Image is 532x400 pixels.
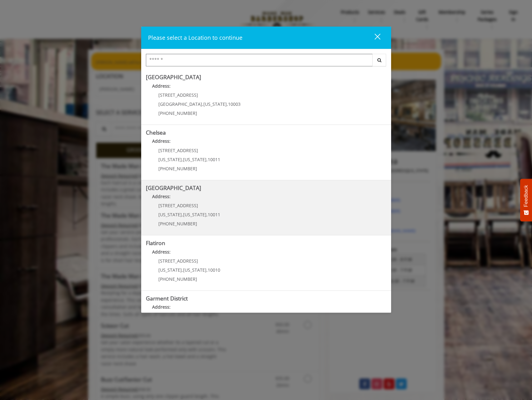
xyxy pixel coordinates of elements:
[158,147,198,153] span: [STREET_ADDRESS]
[367,33,380,43] div: close dialog
[158,203,198,208] span: [STREET_ADDRESS]
[206,156,208,162] span: ,
[158,212,182,218] span: [US_STATE]
[152,138,171,144] b: Address:
[158,110,197,116] span: [PHONE_NUMBER]
[158,258,198,264] span: [STREET_ADDRESS]
[363,31,384,44] button: close dialog
[158,276,197,282] span: [PHONE_NUMBER]
[158,101,202,107] span: [GEOGRAPHIC_DATA]
[183,212,206,218] span: [US_STATE]
[206,267,208,273] span: ,
[152,304,171,310] b: Address:
[208,156,220,162] span: 10011
[158,221,197,227] span: [PHONE_NUMBER]
[228,101,241,107] span: 10003
[152,193,171,199] b: Address:
[202,101,203,107] span: ,
[158,267,182,273] span: [US_STATE]
[146,54,386,69] div: Center Select
[203,101,227,107] span: [US_STATE]
[376,58,383,62] i: Search button
[152,83,171,89] b: Address:
[148,34,242,41] span: Please select a Location to continue
[146,295,188,302] b: Garment District
[158,166,197,172] span: [PHONE_NUMBER]
[520,179,532,221] button: Feedback - Show survey
[146,54,373,66] input: Search Center
[146,239,165,247] b: Flatiron
[182,267,183,273] span: ,
[206,212,208,218] span: ,
[158,156,182,162] span: [US_STATE]
[183,267,206,273] span: [US_STATE]
[146,184,201,192] b: [GEOGRAPHIC_DATA]
[182,156,183,162] span: ,
[208,212,220,218] span: 10011
[208,267,220,273] span: 10010
[182,212,183,218] span: ,
[183,156,206,162] span: [US_STATE]
[227,101,228,107] span: ,
[146,129,166,136] b: Chelsea
[146,73,201,81] b: [GEOGRAPHIC_DATA]
[158,92,198,98] span: [STREET_ADDRESS]
[152,249,171,255] b: Address:
[523,185,529,207] span: Feedback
